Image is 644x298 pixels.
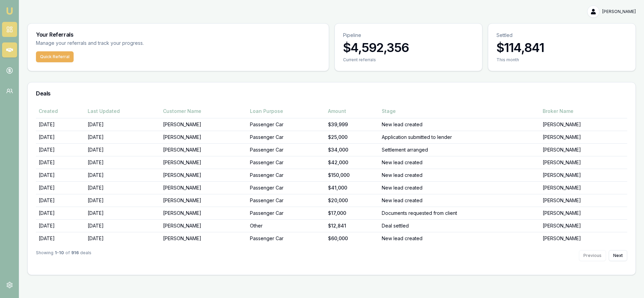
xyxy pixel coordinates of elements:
td: New lead created [379,169,540,181]
td: Passenger Car [247,169,325,181]
p: Manage your referrals and track your progress. [36,39,211,47]
div: $60,000 [328,235,376,242]
td: [PERSON_NAME] [160,194,248,207]
td: [PERSON_NAME] [540,219,627,232]
td: [PERSON_NAME] [160,219,248,232]
p: Settled [496,32,627,39]
h3: Your Referrals [36,32,320,37]
div: Customer Name [163,108,245,115]
td: [DATE] [36,131,85,143]
td: [PERSON_NAME] [540,156,627,169]
td: [PERSON_NAME] [160,156,248,169]
div: $42,000 [328,159,376,166]
td: [PERSON_NAME] [540,118,627,131]
div: $12,841 [328,222,376,229]
span: [PERSON_NAME] [602,9,636,14]
div: This month [496,57,627,63]
td: [DATE] [85,232,160,245]
td: New lead created [379,194,540,207]
h3: $114,841 [496,41,627,54]
td: [PERSON_NAME] [540,194,627,207]
td: [DATE] [36,194,85,207]
h3: $4,592,356 [343,41,474,54]
td: Passenger Car [247,207,325,219]
td: New lead created [379,181,540,194]
td: Passenger Car [247,181,325,194]
td: [DATE] [36,169,85,181]
td: Passenger Car [247,143,325,156]
td: [DATE] [36,219,85,232]
td: [DATE] [36,181,85,194]
td: [DATE] [85,194,160,207]
strong: 916 [71,250,79,261]
td: New lead created [379,232,540,245]
button: Quick Referral [36,51,74,62]
td: Passenger Car [247,156,325,169]
td: [DATE] [85,169,160,181]
td: [PERSON_NAME] [160,143,248,156]
td: [DATE] [36,156,85,169]
div: Amount [328,108,376,115]
td: [PERSON_NAME] [540,181,627,194]
td: [DATE] [85,143,160,156]
strong: 1 - 10 [55,250,64,261]
td: [PERSON_NAME] [160,207,248,219]
td: [DATE] [85,156,160,169]
td: [DATE] [85,207,160,219]
td: [PERSON_NAME] [160,118,248,131]
td: [PERSON_NAME] [160,181,248,194]
td: [DATE] [85,131,160,143]
button: Next [609,250,627,261]
td: [PERSON_NAME] [540,131,627,143]
td: [DATE] [85,219,160,232]
td: New lead created [379,118,540,131]
td: [PERSON_NAME] [160,131,248,143]
div: $39,999 [328,121,376,128]
div: Last Updated [88,108,157,115]
div: $20,000 [328,197,376,204]
div: $34,000 [328,146,376,153]
td: [DATE] [85,118,160,131]
div: Stage [382,108,537,115]
td: [PERSON_NAME] [540,169,627,181]
td: [PERSON_NAME] [160,169,248,181]
div: Showing of deals [36,250,91,261]
h3: Deals [36,91,627,96]
td: Passenger Car [247,131,325,143]
td: [DATE] [85,181,160,194]
td: [PERSON_NAME] [540,207,627,219]
td: New lead created [379,156,540,169]
td: Documents requested from client [379,207,540,219]
td: [DATE] [36,207,85,219]
td: Other [247,219,325,232]
td: Passenger Car [247,118,325,131]
td: [DATE] [36,232,85,245]
td: Deal settled [379,219,540,232]
div: Loan Purpose [250,108,322,115]
div: $41,000 [328,184,376,191]
td: [PERSON_NAME] [540,143,627,156]
td: Passenger Car [247,194,325,207]
td: Settlement arranged [379,143,540,156]
div: $150,000 [328,172,376,179]
td: Application submitted to lender [379,131,540,143]
td: [DATE] [36,118,85,131]
p: Pipeline [343,32,474,39]
div: $25,000 [328,134,376,141]
td: [PERSON_NAME] [540,232,627,245]
div: Broker Name [543,108,624,115]
div: $17,000 [328,210,376,217]
div: Created [39,108,82,115]
td: [DATE] [36,143,85,156]
img: emu-icon-u.png [5,7,14,15]
div: Current referrals [343,57,474,63]
td: Passenger Car [247,232,325,245]
td: [PERSON_NAME] [160,232,248,245]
